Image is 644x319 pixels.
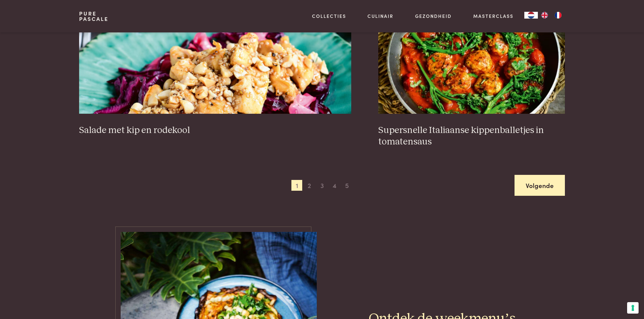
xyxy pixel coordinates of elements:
[291,180,302,191] span: 1
[538,12,565,19] ul: Language list
[524,12,538,19] a: NL
[627,302,639,314] button: Uw voorkeuren voor toestemming voor trackingtechnologieën
[79,125,351,136] h3: Salade met kip en rodekool
[515,175,565,196] a: Volgende
[551,12,565,19] a: FR
[342,180,353,191] span: 5
[524,12,538,19] div: Language
[79,11,109,22] a: PurePascale
[317,180,328,191] span: 3
[473,12,514,20] a: Masterclass
[415,12,452,20] a: Gezondheid
[304,180,315,191] span: 2
[312,12,346,20] a: Collecties
[524,12,565,19] aside: Language selected: Nederlands
[538,12,551,19] a: EN
[378,125,565,148] h3: Supersnelle Italiaanse kippenballetjes in tomatensaus
[367,12,393,20] a: Culinair
[329,180,340,191] span: 4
